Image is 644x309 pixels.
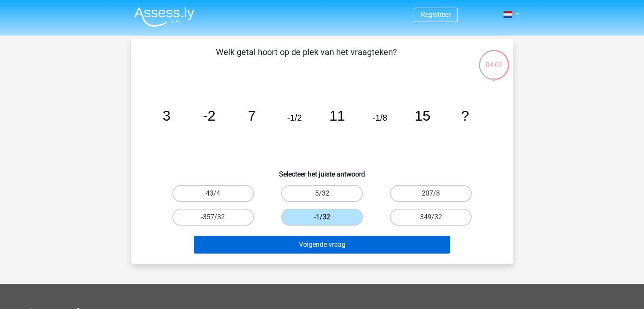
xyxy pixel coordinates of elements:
tspan: -1/2 [287,113,302,122]
tspan: 15 [415,108,430,124]
label: 5/32 [281,185,363,202]
label: 349/32 [390,209,472,226]
p: Welk getal hoort op de plek van het vraagteken? [145,46,468,71]
label: 43/4 [172,185,254,202]
label: -1/32 [281,209,363,226]
label: -357/32 [172,209,254,226]
tspan: -2 [203,108,216,124]
img: Assessly [134,7,194,27]
h6: Selecteer het juiste antwoord [145,163,500,178]
tspan: 3 [162,108,170,124]
tspan: 11 [329,108,345,124]
a: Registreer [421,11,451,19]
label: 207/8 [390,185,472,202]
div: 04:01 [478,49,510,70]
tspan: ? [461,108,469,124]
tspan: -1/8 [372,113,387,122]
button: Volgende vraag [194,236,450,254]
tspan: 7 [248,108,256,124]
